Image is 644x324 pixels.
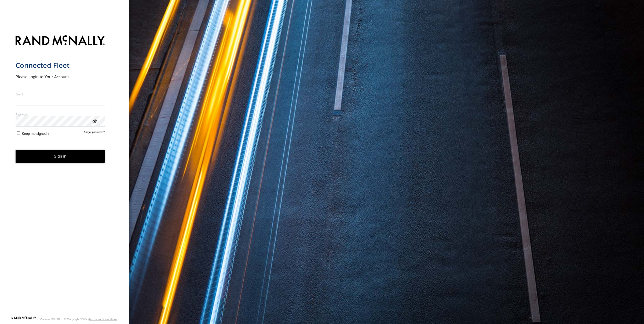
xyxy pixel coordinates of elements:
[17,131,20,135] input: Keep me signed in
[16,74,105,79] h2: Please Login to Your Account
[16,150,105,163] button: Sign in
[16,112,105,116] label: Password
[16,32,114,316] form: main
[92,118,97,124] div: ViewPassword
[89,318,117,321] a: Terms and Conditions
[16,92,105,96] label: Email
[12,316,36,322] a: Visit our Website
[64,318,117,321] div: © Copyright 2025 -
[16,34,105,48] img: Rand McNally
[40,318,60,321] div: Version: 308.01
[22,132,50,136] span: Keep me signed in
[16,61,105,70] h1: Connected Fleet
[84,131,105,136] a: Forgot password?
